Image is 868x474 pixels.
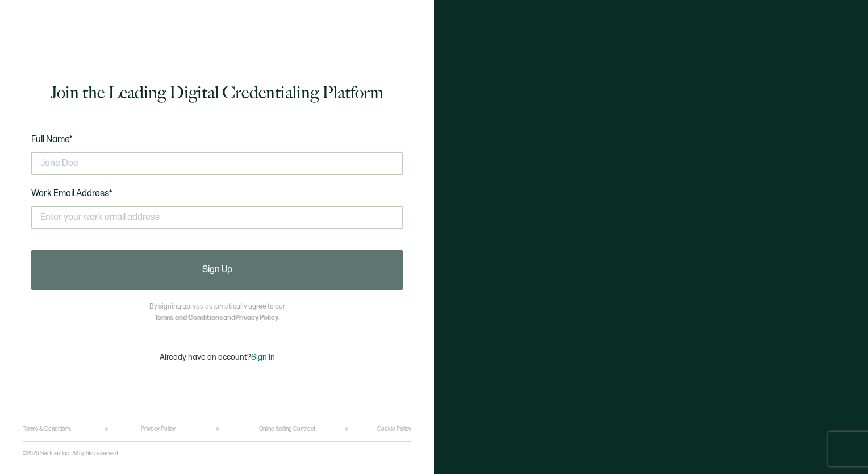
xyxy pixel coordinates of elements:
p: ©2025 Sertifier Inc.. All rights reserved. [23,450,119,457]
a: Privacy Policy [141,426,176,433]
a: Online Selling Contract [259,426,315,433]
a: Terms and Conditions [155,314,223,322]
a: Cookie Policy [377,426,411,433]
span: Sign Up [202,265,232,275]
span: Work Email Address* [31,188,112,199]
p: Already have an account? [160,352,275,362]
button: Sign Up [31,250,403,290]
input: Enter your work email address [31,206,403,229]
input: Jane Doe [31,152,403,175]
p: By signing up, you automatically agree to our and . [149,301,285,324]
a: Privacy Policy [235,314,278,322]
a: Terms & Conditions [23,426,71,433]
span: Full Name* [31,134,73,145]
span: Sign In [251,352,275,362]
h1: Join the Leading Digital Credentialing Platform [51,81,383,104]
